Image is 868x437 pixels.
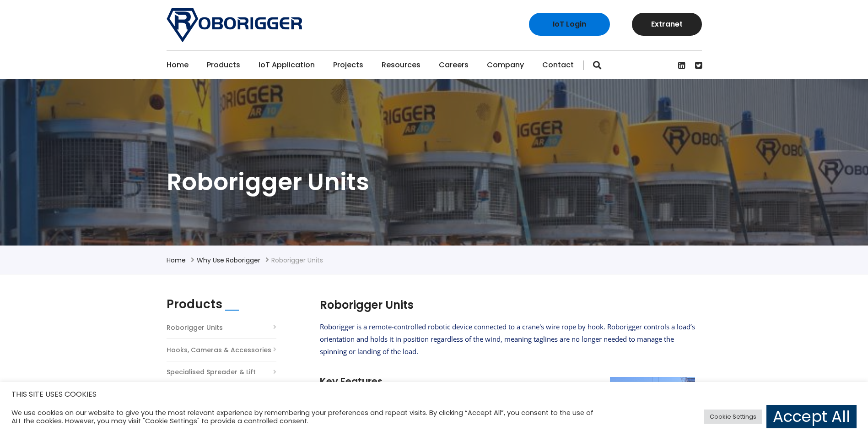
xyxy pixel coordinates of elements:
[207,51,240,79] a: Products
[167,322,223,334] a: Roborigger Units
[167,256,186,265] a: Home
[320,297,695,313] h2: Roborigger Units
[259,51,315,79] a: IoT Application
[487,51,524,79] a: Company
[167,8,302,42] img: Roborigger
[632,13,702,36] a: Extranet
[11,409,603,425] div: We use cookies on our website to give you the most relevant experience by remembering your prefer...
[704,410,762,424] a: Cookie Settings
[167,366,276,391] a: Specialised Spreader & Lift Frames
[167,166,702,197] h1: Roborigger Units
[766,405,857,428] a: Accept All
[333,51,363,79] a: Projects
[11,388,857,400] h5: THIS SITE USES COOKIES
[382,51,421,79] a: Resources
[529,13,610,36] a: IoT Login
[320,322,695,356] span: Roborigger is a remote-controlled robotic device connected to a crane's wire rope by hook. Robori...
[271,255,323,266] li: Roborigger Units
[439,51,469,79] a: Careers
[197,256,260,265] a: Why use Roborigger
[320,375,695,388] h3: Key Features
[167,297,222,311] h2: Products
[542,51,574,79] a: Contact
[167,51,189,79] a: Home
[167,344,271,356] a: Hooks, Cameras & Accessories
